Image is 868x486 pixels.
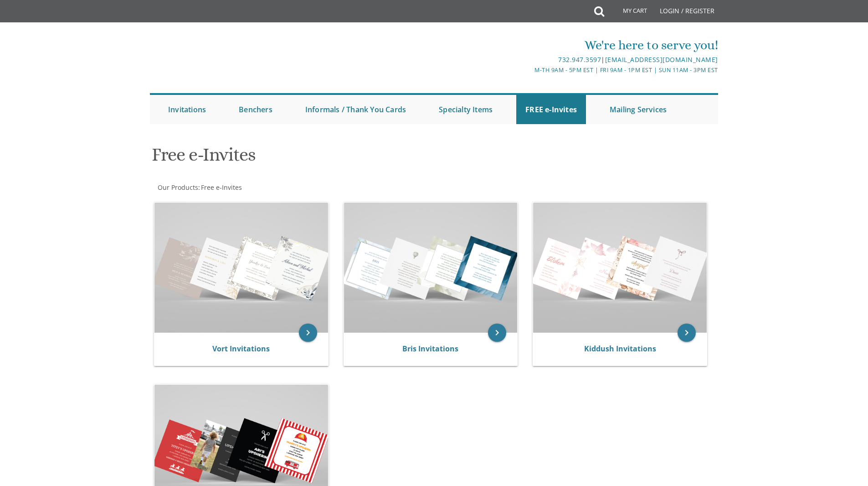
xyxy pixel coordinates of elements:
div: We're here to serve you! [340,36,718,54]
a: 732.947.3597 [558,55,601,64]
a: Specialty Items [430,95,502,124]
a: keyboard_arrow_right [299,324,317,342]
span: Free e-Invites [201,183,242,192]
img: Kiddush Invitations [533,203,707,333]
a: Bris Invitations [402,344,458,354]
a: Informals / Thank You Cards [296,95,415,124]
a: Kiddush Invitations [584,344,656,354]
div: | [340,54,718,65]
a: keyboard_arrow_right [488,324,506,342]
img: Bris Invitations [344,203,518,333]
a: [EMAIL_ADDRESS][DOMAIN_NAME] [605,55,718,64]
img: Vort Invitations [154,203,328,333]
a: Our Products [157,183,198,192]
h1: Free e-Invites [152,145,524,172]
a: My Cart [603,1,653,24]
a: Mailing Services [601,95,676,124]
a: Benchers [230,95,282,124]
a: Invitations [159,95,215,124]
div: : [150,183,434,192]
a: FREE e-Invites [516,95,586,124]
a: Vort Invitations [212,344,270,354]
a: keyboard_arrow_right [678,324,696,342]
div: M-Th 9am - 5pm EST | Fri 9am - 1pm EST | Sun 11am - 3pm EST [340,65,718,75]
a: Free e-Invites [200,183,242,192]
